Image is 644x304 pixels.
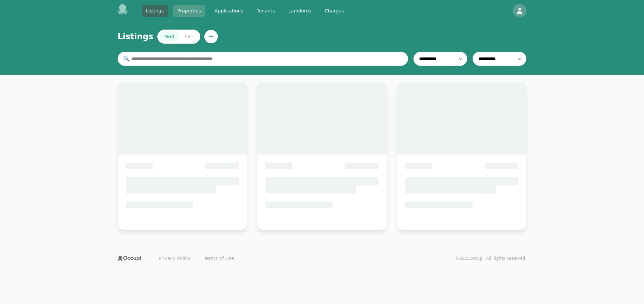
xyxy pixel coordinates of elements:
a: Properties [173,5,205,17]
a: Tenants [253,5,279,17]
a: Landlords [284,5,315,17]
a: Charges [321,5,348,17]
a: Listings [142,5,168,17]
a: Applications [210,5,247,17]
p: © 2025 Occupi. All Rights Reserved. [455,256,526,261]
button: Create new listing [204,30,218,43]
h1: Listings [118,31,153,42]
a: Privacy Policy [155,253,195,264]
button: Grid [159,31,179,42]
button: List [179,31,198,42]
a: Terms of Use [200,253,238,264]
